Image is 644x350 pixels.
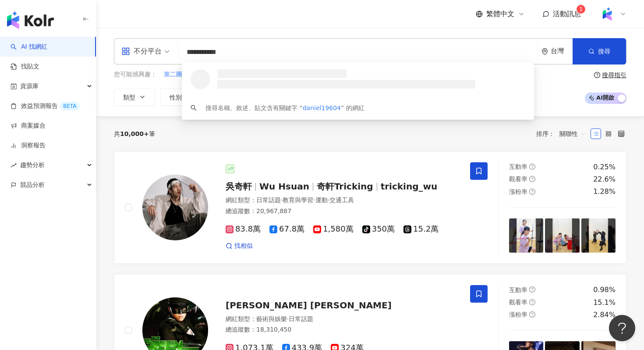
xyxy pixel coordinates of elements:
[20,175,45,195] span: 競品分析
[509,218,543,253] img: post-image
[114,88,155,106] button: 類型
[121,44,162,58] div: 不分平台
[381,181,438,192] span: tricking_wu
[226,242,253,250] a: 找相似
[11,121,46,130] a: 商案媒合
[509,175,527,182] span: 觀看率
[164,70,182,79] span: 第二團
[593,285,616,295] div: 0.98%
[577,5,585,14] sup: 1
[529,299,535,305] span: question-circle
[226,325,460,334] div: 總追蹤數 ： 18,310,450
[114,151,626,264] a: KOL Avatar吳奇軒Wu Hsuan奇軒Trickingtricking_wu網紅類型：日常話題·教育與學習·運動·交通工具總追蹤數：20,967,88783.8萬67.8萬1,580萬3...
[170,94,182,101] span: 性別
[536,127,591,141] div: 排序：
[11,141,46,150] a: 洞察報告
[486,9,514,19] span: 繁體中文
[120,130,149,137] span: 10,000+
[593,310,616,320] div: 2.84%
[545,218,579,253] img: post-image
[163,70,183,79] button: 第二團
[142,175,208,240] img: KOL Avatar
[581,218,616,253] img: post-image
[553,10,581,18] span: 活動訊息
[541,48,548,55] span: environment
[205,103,364,113] div: 搜尋名稱、敘述、貼文含有關鍵字 “ ” 的網紅
[11,162,17,168] span: rise
[160,88,202,106] button: 性別
[313,225,354,234] span: 1,580萬
[234,242,253,250] span: 找相似
[593,162,616,172] div: 0.25%
[114,70,157,79] span: 您可能感興趣：
[226,315,460,324] div: 網紅類型 ：
[303,104,341,111] span: daniel19604
[317,181,373,192] span: 奇軒Tricking
[509,311,527,318] span: 漲粉率
[11,43,47,51] a: searchAI 找網紅
[529,311,535,318] span: question-circle
[599,6,616,22] img: Kolr%20app%20icon%20%281%29.png
[121,47,130,56] span: appstore
[20,76,39,96] span: 資源庫
[593,187,616,196] div: 1.28%
[594,72,600,78] span: question-circle
[509,188,527,195] span: 漲粉率
[313,196,315,204] span: ·
[226,207,460,216] div: 總追蹤數 ： 20,967,887
[593,298,616,307] div: 15.1%
[226,300,392,311] span: [PERSON_NAME] [PERSON_NAME]
[283,196,313,204] span: 教育與學習
[609,315,635,341] iframe: Help Scout Beacon - Open
[20,155,45,175] span: 趨勢分析
[256,315,287,322] span: 藝術與娛樂
[226,225,261,234] span: 83.8萬
[226,181,252,192] span: 吳奇軒
[579,6,583,12] span: 1
[328,196,329,204] span: ·
[509,286,527,293] span: 互動率
[509,163,527,170] span: 互動率
[123,94,135,101] span: 類型
[11,102,80,111] a: 效益預測報告BETA
[315,196,328,204] span: 運動
[289,315,313,322] span: 日常話題
[362,225,395,234] span: 350萬
[529,286,535,293] span: question-circle
[114,130,155,137] div: 共 筆
[593,175,616,184] div: 22.6%
[269,225,304,234] span: 67.8萬
[259,181,309,192] span: Wu Hsuan
[529,189,535,195] span: question-circle
[573,38,626,64] button: 搜尋
[602,71,626,79] div: 搜尋指引
[7,11,54,29] img: logo
[256,196,281,204] span: 日常話題
[529,176,535,182] span: question-circle
[11,62,39,71] a: 找貼文
[509,299,527,306] span: 觀看率
[551,47,573,55] div: 台灣
[559,127,586,141] span: 關聯性
[287,315,289,322] span: ·
[226,196,460,205] div: 網紅類型 ：
[529,164,535,170] span: question-circle
[329,196,354,204] span: 交通工具
[403,225,439,234] span: 15.2萬
[281,196,283,204] span: ·
[598,48,610,55] span: 搜尋
[191,105,197,111] span: search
